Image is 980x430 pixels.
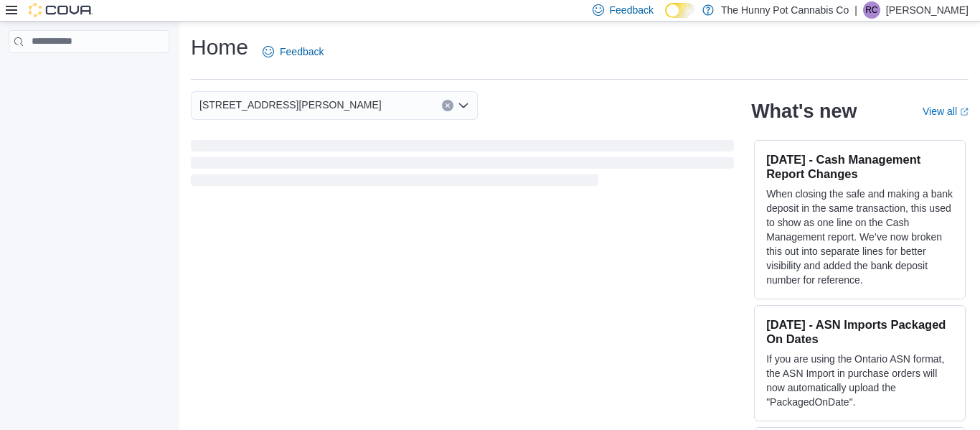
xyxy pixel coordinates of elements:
p: [PERSON_NAME] [886,1,969,19]
p: The Hunny Pot Cannabis Co [721,1,849,19]
h3: [DATE] - ASN Imports Packaged On Dates [766,317,953,346]
div: Randy Charran [863,1,880,19]
svg: External link [960,108,969,116]
p: | [854,1,857,19]
img: Cova [29,3,93,17]
h1: Home [191,33,248,62]
a: View allExternal link [923,106,969,117]
p: If you are using the Ontario ASN format, the ASN Import in purchase orders will now automatically... [766,352,953,409]
nav: Complex example [9,56,169,90]
button: Clear input [442,100,453,111]
span: Loading [191,143,734,189]
span: Feedback [610,3,654,17]
span: Feedback [280,45,324,59]
input: Dark Mode [665,3,695,18]
span: Dark Mode [665,18,666,19]
button: Open list of options [458,100,469,111]
h2: What's new [751,100,857,123]
span: RC [865,1,877,19]
span: [STREET_ADDRESS][PERSON_NAME] [199,96,382,113]
a: Feedback [257,37,329,66]
h3: [DATE] - Cash Management Report Changes [766,152,953,181]
p: When closing the safe and making a bank deposit in the same transaction, this used to show as one... [766,187,953,287]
